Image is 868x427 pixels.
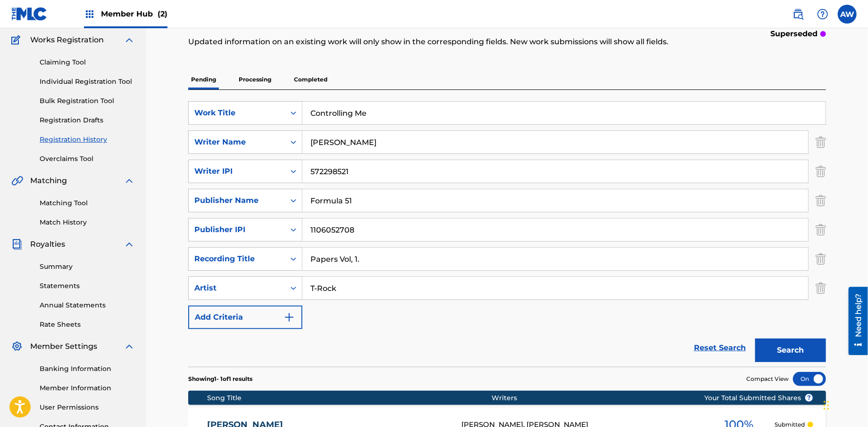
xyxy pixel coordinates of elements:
[816,276,826,300] img: Delete Criterion
[101,8,167,19] span: Member Hub
[40,300,135,310] a: Annual Statements
[84,8,95,20] img: Top Rightsholders
[10,7,23,50] div: Need help?
[793,8,804,20] img: search
[194,195,279,206] div: Publisher Name
[770,28,818,40] p: superseded
[704,393,813,403] span: Your Total Submitted Shares
[236,70,274,89] p: Processing
[124,34,135,46] img: expand
[755,338,826,362] button: Search
[188,375,252,383] p: Showing 1 - 1 of 1 results
[40,57,135,67] a: Claiming Tool
[30,341,97,352] span: Member Settings
[838,5,857,24] div: User Menu
[821,382,868,427] iframe: Chat Widget
[492,393,734,403] div: Writers
[817,8,828,20] img: help
[813,5,832,24] div: Help
[11,7,48,21] img: MLC Logo
[40,262,135,272] a: Summary
[30,175,67,186] span: Matching
[842,287,868,355] iframe: Resource Center
[124,341,135,352] img: expand
[816,130,826,154] img: Delete Criterion
[188,36,679,48] p: Updated information on an existing work will only show in the corresponding fields. New work subm...
[11,239,23,250] img: Royalties
[40,383,135,393] a: Member Information
[188,70,219,89] p: Pending
[40,364,135,374] a: Banking Information
[194,166,279,177] div: Writer IPI
[689,338,751,358] a: Reset Search
[816,189,826,212] img: Delete Criterion
[805,394,813,402] span: ?
[40,77,135,87] a: Individual Registration Tool
[291,70,330,89] p: Completed
[40,218,135,227] a: Match History
[746,375,789,383] span: Compact View
[824,391,829,419] div: Drag
[194,107,279,119] div: Work Title
[40,96,135,106] a: Bulk Registration Tool
[40,154,135,164] a: Overclaims Tool
[789,5,808,24] a: Public Search
[194,282,279,294] div: Artist
[11,341,23,352] img: Member Settings
[40,135,135,145] a: Registration History
[816,218,826,242] img: Delete Criterion
[194,253,279,265] div: Recording Title
[30,34,104,46] span: Works Registration
[194,224,279,235] div: Publisher IPI
[124,239,135,250] img: expand
[30,239,65,250] span: Royalties
[40,320,135,330] a: Rate Sheets
[208,393,492,403] div: Song Title
[194,137,279,148] div: Writer Name
[40,198,135,208] a: Matching Tool
[816,160,826,183] img: Delete Criterion
[188,101,826,367] form: Search Form
[40,403,135,412] a: User Permissions
[40,115,135,125] a: Registration Drafts
[11,175,23,186] img: Matching
[124,175,135,186] img: expand
[188,306,302,329] button: Add Criteria
[40,281,135,291] a: Statements
[816,247,826,271] img: Delete Criterion
[158,9,167,18] span: (2)
[284,312,295,323] img: 9d2ae6d4665cec9f34b9.svg
[11,34,24,46] img: Works Registration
